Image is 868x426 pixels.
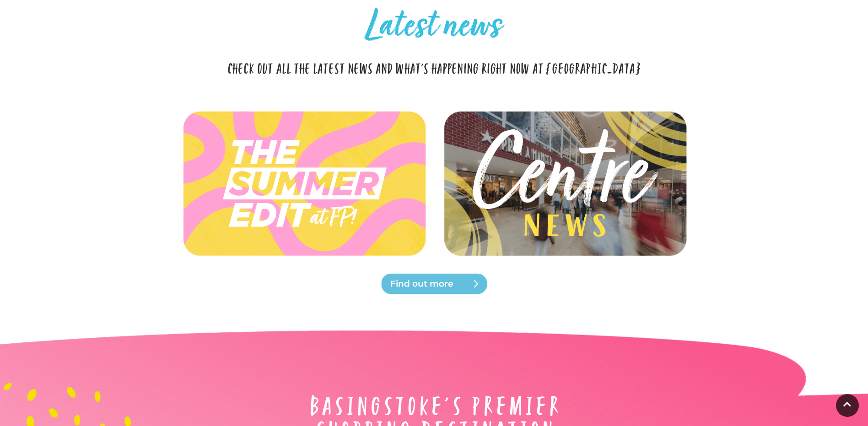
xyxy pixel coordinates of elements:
img: Latest news [180,128,427,239]
img: Latest news [441,110,688,258]
img: Latest news [429,122,701,245]
a: Find out more [379,273,489,295]
h2: Latest news [224,5,645,49]
img: Latest news [180,110,427,258]
p: Check out all the latest news and what's happening right now at [GEOGRAPHIC_DATA] [224,59,645,77]
span: Find out more [390,277,500,290]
